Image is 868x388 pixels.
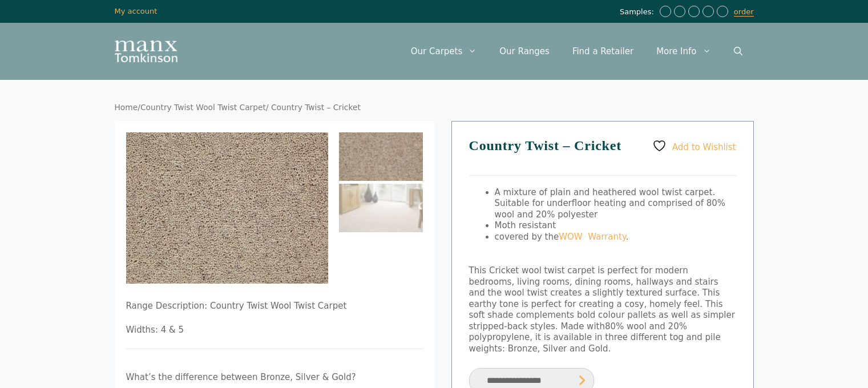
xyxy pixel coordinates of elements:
nav: Primary [399,34,754,68]
span: Samples: [620,7,657,17]
span: 80% wool and 20% polypropylene, it is available in three different tog and pile weights: Bronze, ... [469,321,721,354]
a: order [734,7,754,17]
img: Manx Tomkinson [115,41,177,62]
p: Range Description: Country Twist Wool Twist Carpet [126,301,423,312]
a: More Info [645,34,722,68]
nav: Breadcrumb [115,103,754,113]
a: Our Carpets [399,34,488,68]
a: Home [115,103,138,112]
p: What’s the difference between Bronze, Silver & Gold? [126,372,423,383]
a: My account [115,7,158,15]
span: A mixture of plain and heathered wool twist carpet. Suitable for underfloor heating and comprised... [495,187,726,220]
a: Our Ranges [488,34,561,68]
img: Country Twist [339,184,423,232]
img: Country Twist - Cricket [339,132,423,181]
li: covered by the . [495,232,736,243]
a: Country Twist Wool Twist Carpet [140,103,266,112]
span: This Cricket wool twist carpet is perfect for modern bedrooms, living rooms, dining rooms, hallwa... [469,265,735,332]
p: Widths: 4 & 5 [126,325,423,336]
span: Add to Wishlist [672,142,736,152]
a: WOW Warranty [559,232,625,242]
a: Open Search Bar [722,34,754,68]
a: Find a Retailer [561,34,645,68]
h1: Country Twist – Cricket [469,139,736,176]
img: Country Twist - Cricket [126,132,328,284]
span: Moth resistant [495,220,556,231]
a: Add to Wishlist [652,139,736,153]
